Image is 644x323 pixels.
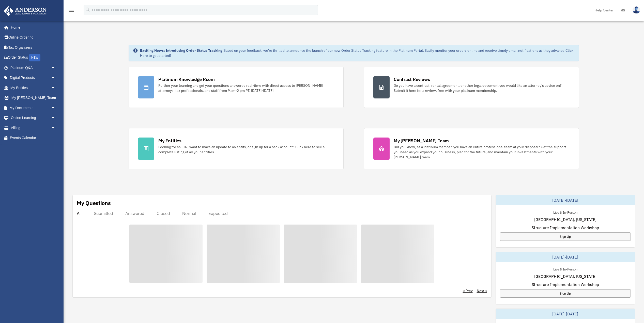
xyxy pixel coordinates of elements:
a: Events Calendar [4,133,64,143]
div: Closed [157,211,170,216]
div: My Questions [77,199,111,207]
div: Looking for an EIN, want to make an update to an entity, or sign up for a bank account? Click her... [158,144,334,155]
a: My Entitiesarrow_drop_down [4,83,64,93]
div: My Entities [158,138,181,144]
div: Live & In-Person [549,209,581,215]
a: Home [4,22,61,32]
a: Online Ordering [4,32,64,43]
div: [DATE]-[DATE] [496,195,635,205]
div: All [77,211,82,216]
a: < Prev [463,288,473,293]
div: Submitted [94,211,113,216]
div: My [PERSON_NAME] Team [394,138,449,144]
span: [GEOGRAPHIC_DATA], [US_STATE] [534,216,596,223]
a: Sign Up [500,289,631,298]
div: Contract Reviews [394,76,430,82]
div: Normal [182,211,196,216]
a: Click Here to get started! [140,48,573,58]
a: Next > [477,288,487,293]
img: Anderson Advisors Platinum Portal [2,6,48,16]
a: Digital Productsarrow_drop_down [4,73,64,83]
span: arrow_drop_down [51,73,61,83]
div: NEW [29,54,40,61]
img: User Pic [633,6,640,14]
a: menu [69,9,75,13]
div: Based on your feedback, we're thrilled to announce the launch of our new Order Status Tracking fe... [140,48,574,58]
span: arrow_drop_down [51,113,61,123]
div: Further your learning and get your questions answered real-time with direct access to [PERSON_NAM... [158,83,334,93]
a: My [PERSON_NAME] Team Did you know, as a Platinum Member, you have an entire professional team at... [364,128,579,169]
span: arrow_drop_down [51,123,61,133]
div: [DATE]-[DATE] [496,309,635,319]
a: Online Learningarrow_drop_down [4,113,64,123]
div: Do you have a contract, rental agreement, or other legal document you would like an attorney's ad... [394,83,570,93]
a: My Entities Looking for an EIN, want to make an update to an entity, or sign up for a bank accoun... [129,128,344,169]
strong: Exciting News: Introducing Order Status Tracking! [140,48,223,53]
div: Live & In-Person [549,266,581,271]
div: Did you know, as a Platinum Member, you have an entire professional team at your disposal? Get th... [394,144,570,160]
a: Order StatusNEW [4,53,64,63]
div: Expedited [208,211,228,216]
span: arrow_drop_down [51,83,61,93]
i: search [85,7,90,12]
a: Sign Up [500,232,631,241]
span: arrow_drop_down [51,103,61,113]
div: Answered [125,211,144,216]
div: Platinum Knowledge Room [158,76,215,82]
a: Platinum Knowledge Room Further your learning and get your questions answered real-time with dire... [129,67,344,108]
a: Contract Reviews Do you have a contract, rental agreement, or other legal document you would like... [364,67,579,108]
a: Billingarrow_drop_down [4,123,64,133]
a: Tax Organizers [4,42,64,53]
span: [GEOGRAPHIC_DATA], [US_STATE] [534,273,596,279]
a: My Documentsarrow_drop_down [4,103,64,113]
span: Structure Implementation Workshop [532,225,599,231]
a: Platinum Q&Aarrow_drop_down [4,63,64,73]
span: arrow_drop_down [51,93,61,103]
span: Structure Implementation Workshop [532,281,599,287]
i: menu [69,7,75,13]
a: My [PERSON_NAME] Teamarrow_drop_down [4,93,64,103]
span: arrow_drop_down [51,63,61,73]
div: [DATE]-[DATE] [496,252,635,262]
